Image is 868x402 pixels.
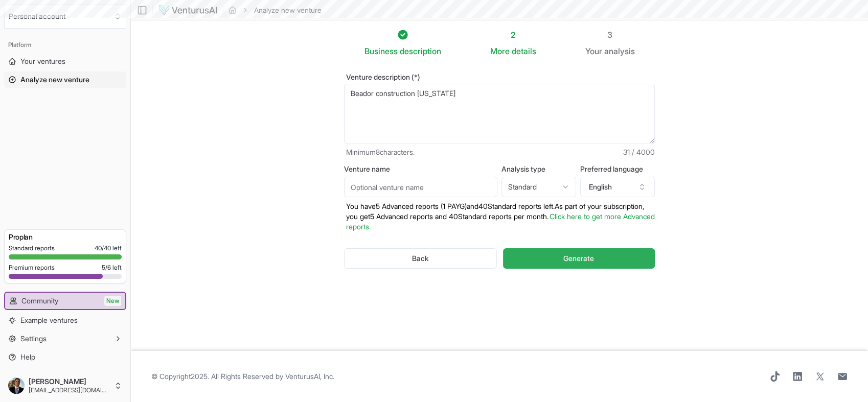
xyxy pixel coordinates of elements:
[20,334,47,344] span: Settings
[9,264,55,272] span: Premium reports
[490,45,510,57] span: More
[20,56,65,66] span: Your ventures
[344,177,497,197] input: Optional venture name
[95,244,122,252] span: 40 / 40 left
[344,74,655,81] label: Venture description (*)
[4,373,126,398] button: [PERSON_NAME][EMAIL_ADDRESS][DOMAIN_NAME]
[5,293,125,309] a: CommunityNew
[102,264,122,272] span: 5 / 6 left
[285,372,333,381] a: VenturusAI, Inc
[346,147,415,157] span: Minimum 8 characters.
[9,232,122,242] h3: Pro plan
[8,377,25,394] img: ACg8ocKh1L7Yh5VgSDN2YOPfB6bExbAf4_p3LJia384IOMDxnuMg=s96-c
[585,29,635,41] div: 3
[585,45,602,57] span: Your
[344,201,655,232] p: You have 5 Advanced reports (1 PAYG) and 40 Standard reports left. As part of your subscription, ...
[4,312,126,328] a: Example ventures
[4,349,126,365] a: Help
[151,371,334,382] span: © Copyright 2025 . All Rights Reserved by .
[563,253,594,264] span: Generate
[580,165,655,173] label: Preferred language
[623,147,655,157] span: 31 / 4000
[104,296,121,306] span: New
[29,386,110,394] span: [EMAIL_ADDRESS][DOMAIN_NAME]
[4,72,126,88] a: Analyze new venture
[21,296,58,306] span: Community
[400,46,441,56] span: description
[580,177,655,197] button: English
[4,330,126,347] button: Settings
[20,352,35,362] span: Help
[29,377,110,386] span: [PERSON_NAME]
[344,165,497,173] label: Venture name
[512,46,536,56] span: details
[20,75,89,85] span: Analyze new venture
[364,45,398,57] span: Business
[4,37,126,53] div: Platform
[344,248,497,269] button: Back
[503,248,655,269] button: Generate
[20,315,78,325] span: Example ventures
[501,165,576,173] label: Analysis type
[9,244,55,252] span: Standard reports
[604,46,635,56] span: analysis
[490,29,536,41] div: 2
[4,53,126,69] a: Your ventures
